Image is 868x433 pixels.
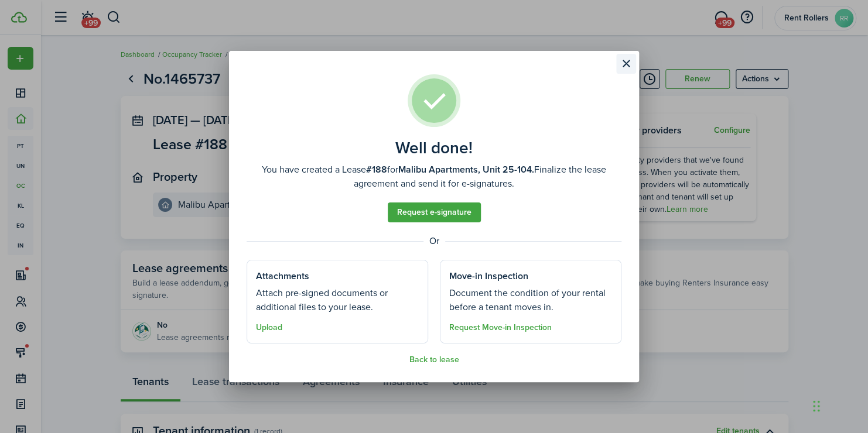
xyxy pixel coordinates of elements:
b: #188 [366,163,387,176]
a: Request e-signature [388,202,481,222]
iframe: Chat Widget [809,377,868,433]
button: Close modal [616,54,636,74]
well-done-section-description: Document the condition of your rental before a tenant moves in. [449,286,612,314]
div: Drag [813,389,820,424]
well-done-section-title: Attachments [256,269,309,283]
well-done-section-title: Move-in Inspection [449,269,528,283]
b: Malibu Apartments, Unit 25-104. [398,163,534,176]
well-done-title: Well done! [395,139,473,157]
button: Request Move-in Inspection [449,323,552,332]
button: Back to lease [409,355,459,365]
button: Upload [256,323,282,332]
well-done-section-description: Attach pre-signed documents or additional files to your lease. [256,286,419,314]
well-done-separator: Or [247,234,621,248]
well-done-description: You have created a Lease for Finalize the lease agreement and send it for e-signatures. [247,163,621,191]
